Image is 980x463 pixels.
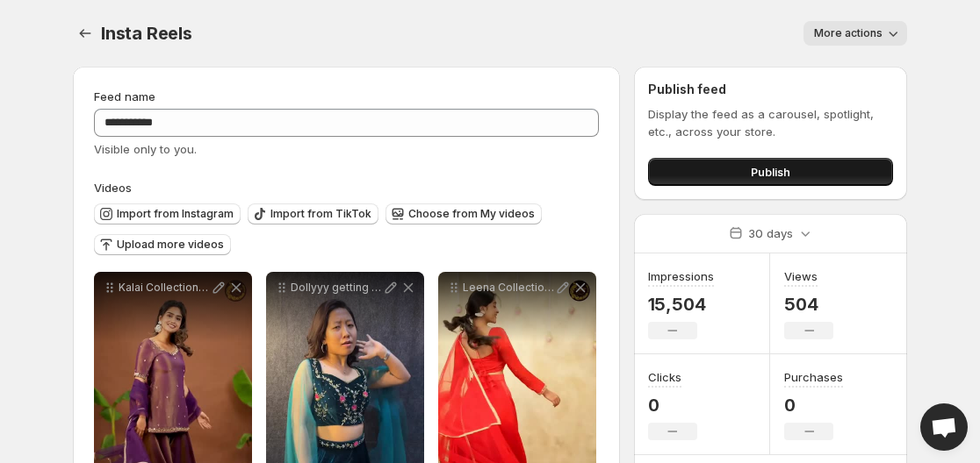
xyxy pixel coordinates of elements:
[408,207,535,221] span: Choose from My videos
[94,203,241,224] button: Import from Instagram
[814,26,883,40] span: More actions
[648,294,714,315] p: 15,504
[751,163,790,181] span: Publish
[73,21,97,46] button: Settings
[94,234,231,255] button: Upload more videos
[920,403,968,451] div: Open chat
[748,224,793,242] p: 30 days
[94,181,132,195] span: Videos
[248,203,378,224] button: Import from TikTok
[803,21,907,46] button: More actions
[784,395,843,416] p: 0
[648,81,893,98] h2: Publish feed
[648,267,714,285] h3: Impressions
[101,23,192,44] span: Insta Reels
[784,294,833,315] p: 504
[94,142,197,156] span: Visible only to you.
[648,368,681,386] h3: Clicks
[463,281,554,295] p: Leena Collection Red Embroidered Lehenga Set Crop Top Vibrant red hue with a festive appeal Intri...
[784,267,818,285] h3: Views
[648,395,697,416] p: 0
[648,158,893,186] button: Publish
[117,207,234,221] span: Import from Instagram
[784,368,843,386] h3: Purchases
[291,281,382,295] p: Dollyyy getting ready for semi finale cook_with_comali_season6 Mua miss_pretty_makeoverartist Ass...
[119,281,210,295] p: Kalai Collection Purple Tissue sharara Set Kurti Rich purple tissue fabric with a festive sheen D...
[386,203,542,224] button: Choose from My videos
[94,89,155,103] span: Feed name
[270,207,371,221] span: Import from TikTok
[648,105,893,140] p: Display the feed as a carousel, spotlight, etc., across your store.
[117,238,224,252] span: Upload more videos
